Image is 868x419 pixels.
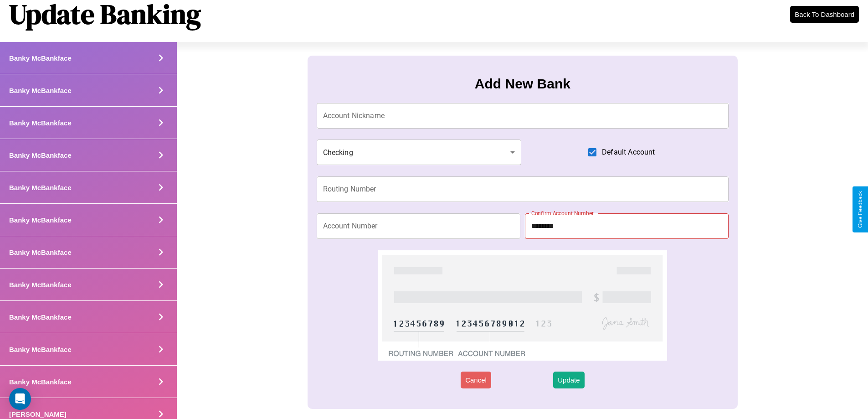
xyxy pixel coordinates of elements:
h4: Banky McBankface [9,216,72,224]
div: Open Intercom Messenger [9,388,31,410]
h4: Banky McBankface [9,313,72,321]
label: Confirm Account Number [531,209,594,217]
button: Back To Dashboard [790,6,859,23]
div: Checking [317,140,522,165]
h4: [PERSON_NAME] [9,410,67,418]
h4: Banky McBankface [9,248,72,256]
span: Default Account [602,147,655,158]
h4: Banky McBankface [9,87,72,94]
button: Cancel [461,372,491,388]
h4: Banky McBankface [9,151,72,159]
h4: Banky McBankface [9,281,72,289]
button: Update [553,372,584,388]
img: check [378,250,667,361]
h4: Banky McBankface [9,119,72,127]
h3: Add New Bank [475,76,570,92]
div: Give Feedback [857,191,863,228]
h4: Banky McBankface [9,378,72,386]
h4: Banky McBankface [9,184,72,191]
h4: Banky McBankface [9,346,72,353]
h4: Banky McBankface [9,54,72,62]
